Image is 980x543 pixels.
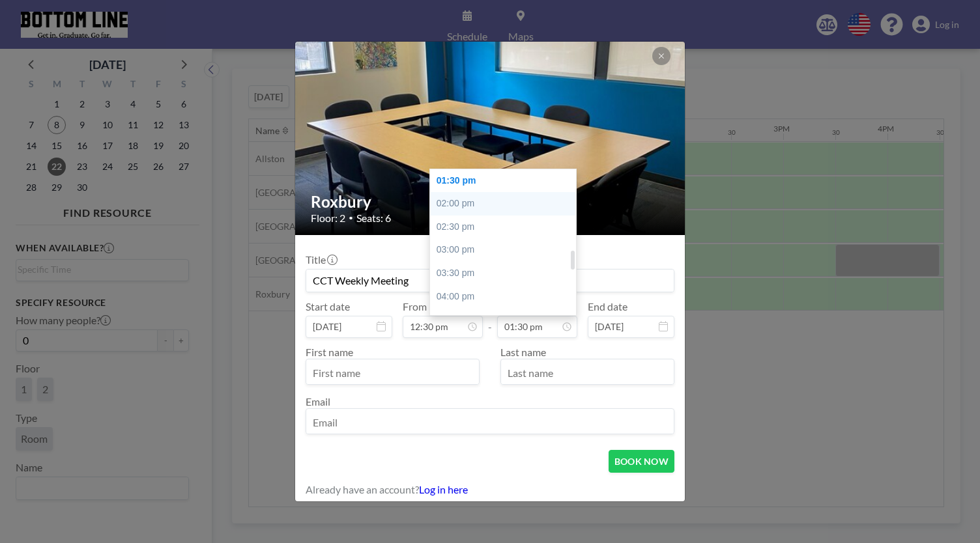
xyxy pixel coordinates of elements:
div: 04:00 pm [430,285,583,309]
label: First name [306,346,353,358]
div: 04:30 pm [430,308,583,331]
input: Guest reservation [306,270,674,292]
input: First name [306,362,479,384]
div: 02:00 pm [430,192,583,216]
label: End date [588,300,627,313]
label: Email [306,395,330,408]
div: 02:30 pm [430,216,583,239]
span: Floor: 2 [311,212,345,225]
div: 03:30 pm [430,262,583,285]
span: Already have an account? [306,483,419,496]
span: - [488,305,492,333]
input: Email [306,411,674,434]
div: 01:30 pm [430,169,583,193]
button: BOOK NOW [609,450,674,473]
h2: Roxbury [311,192,670,212]
span: Seats: 6 [356,212,391,225]
input: Last name [501,362,674,384]
label: From [403,300,427,313]
div: 03:00 pm [430,238,583,262]
label: Start date [306,300,350,313]
a: Log in here [419,483,468,495]
label: Last name [500,346,546,358]
label: Title [306,253,336,266]
span: • [349,213,353,223]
